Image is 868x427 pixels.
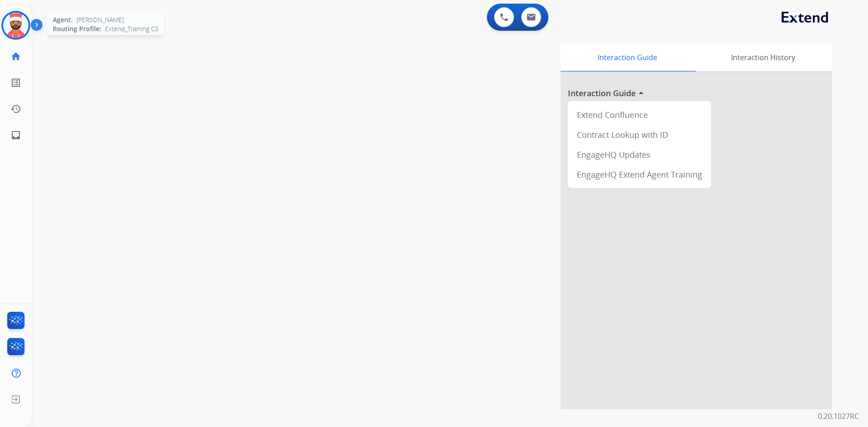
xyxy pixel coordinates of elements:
[10,77,21,88] mat-icon: list_alt
[561,43,694,71] div: Interaction Guide
[105,24,159,33] span: Extend_Training CS
[53,15,73,24] span: Agent:
[76,15,124,24] span: [PERSON_NAME]
[571,125,708,145] div: Contract Lookup with ID
[818,411,859,422] p: 0.20.1027RC
[571,164,708,184] div: EngageHQ Extend Agent Training
[10,103,21,114] mat-icon: history
[10,130,21,141] mat-icon: inbox
[571,145,708,164] div: EngageHQ Updates
[571,105,708,125] div: Extend Confluence
[10,51,21,62] mat-icon: home
[53,24,101,33] span: Routing Profile:
[694,43,832,71] div: Interaction History
[3,13,28,38] img: avatar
